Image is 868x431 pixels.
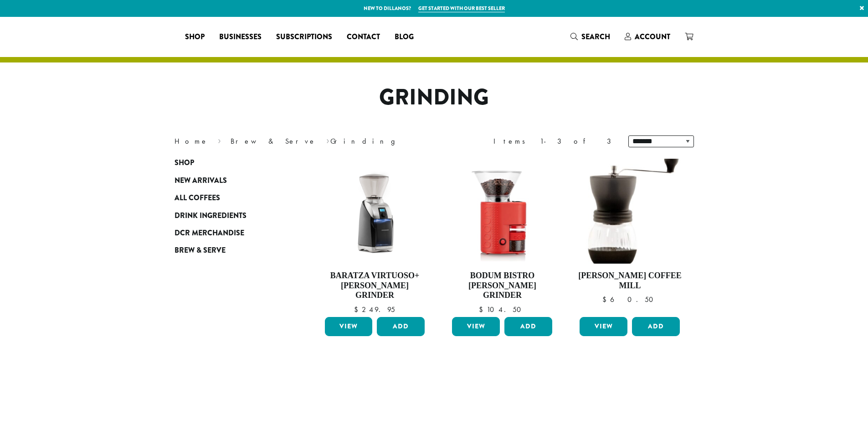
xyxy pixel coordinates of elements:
[175,207,284,224] a: Drink Ingredients
[418,5,505,12] a: Get started with our best seller
[347,31,380,43] span: Contact
[185,31,205,43] span: Shop
[175,245,226,256] span: Brew & Serve
[580,317,627,336] a: View
[323,271,427,301] h4: Baratza Virtuoso+ [PERSON_NAME] Grinder
[231,136,316,146] a: Brew & Serve
[175,242,284,259] a: Brew & Serve
[175,175,227,187] span: New Arrivals
[175,224,284,242] a: DCR Merchandise
[504,317,552,336] button: Add
[577,159,682,313] a: [PERSON_NAME] Coffee Mill $60.50
[175,136,421,147] nav: Breadcrumb
[377,317,425,336] button: Add
[479,305,525,314] bdi: 104.50
[175,157,194,169] span: Shop
[326,133,329,147] span: ›
[175,192,220,204] span: All Coffees
[450,271,555,301] h4: Bodum Bistro [PERSON_NAME] Grinder
[322,159,427,264] img: 587-Virtuoso-Black-02-Quarter-Left-On-White-scaled.jpg
[175,189,284,207] a: All Coffees
[458,159,547,264] img: B_10903-04.jpg
[175,154,284,171] a: Shop
[276,31,332,43] span: Subscriptions
[577,271,682,291] h4: [PERSON_NAME] Coffee Mill
[325,317,373,336] a: View
[354,305,362,314] span: $
[175,228,244,239] span: DCR Merchandise
[602,295,610,304] span: $
[354,305,395,314] bdi: 249.95
[219,31,262,43] span: Businesses
[395,31,414,43] span: Blog
[577,159,682,264] img: Hario-Coffee-Mill-1-300x300.jpg
[602,295,657,304] bdi: 60.50
[563,29,617,44] a: Search
[452,317,500,336] a: View
[168,84,701,111] h1: Grinding
[175,210,247,222] span: Drink Ingredients
[635,31,670,42] span: Account
[218,133,221,147] span: ›
[493,136,615,147] div: Items 1-3 of 3
[450,159,555,313] a: Bodum Bistro [PERSON_NAME] Grinder $104.50
[178,30,212,44] a: Shop
[632,317,680,336] button: Add
[323,159,427,313] a: Baratza Virtuoso+ [PERSON_NAME] Grinder $249.95
[479,305,487,314] span: $
[175,136,208,146] a: Home
[175,172,284,189] a: New Arrivals
[581,31,610,42] span: Search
